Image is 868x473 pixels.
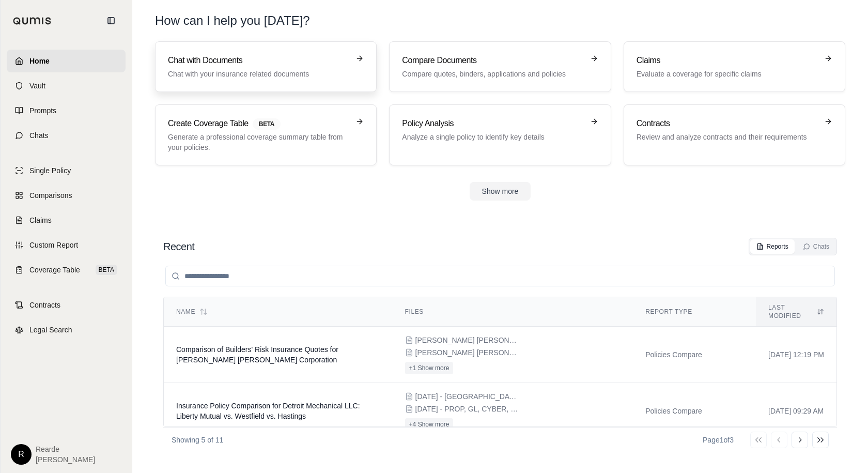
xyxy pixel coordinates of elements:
a: Contracts [7,294,126,316]
span: Custom Report [29,240,78,250]
td: Policies Compare [633,383,756,439]
h3: Create Coverage Table [168,117,349,130]
span: Home [29,56,50,66]
span: Vault [29,81,45,91]
th: Files [393,297,633,327]
h3: Claims [637,54,818,67]
button: Chats [797,239,835,254]
span: Comparison of Builders' Risk Insurance Quotes for Gallagher Kaiser Corporation [176,345,338,364]
span: Prompts [29,105,56,116]
h2: Recent [163,239,194,254]
a: Compare DocumentsCompare quotes, binders, applications and policies [389,41,611,92]
button: Collapse sidebar [103,12,119,29]
div: Name [176,308,380,316]
span: Gallagher Kaiser BR quote Eff 9-01-25.pdf [415,335,519,345]
span: Gallagher Kaiser Corp Quote Proposal.pdf [415,347,519,358]
span: Chats [29,130,49,141]
a: Custom Report [7,234,126,256]
span: 09.27.2025 - PROP, GL, CYBER, BAUT, IM, CRIME, CUMB - Quote - $8,084 - Detroit Mechanical.pdf [415,404,519,414]
span: BETA [253,118,281,130]
a: Chat with DocumentsChat with your insurance related documents [155,41,377,92]
td: [DATE] 09:29 AM [756,383,836,439]
a: Create Coverage TableBETAGenerate a professional coverage summary table from your policies. [155,104,377,165]
p: Compare quotes, binders, applications and policies [402,69,583,79]
span: Legal Search [29,325,72,335]
span: 09.27.2024 - Hastings - CUMB - Policy - $1,164 - Detroit Mechanical.pdf [415,391,519,402]
a: Claims [7,209,126,232]
span: Rearde [36,444,95,454]
td: [DATE] 12:19 PM [756,327,836,383]
span: Contracts [29,300,60,310]
span: [PERSON_NAME] [36,454,95,465]
h3: Chat with Documents [168,54,349,67]
th: Report Type [633,297,756,327]
h1: How can I help you [DATE]? [155,12,845,29]
a: ContractsReview and analyze contracts and their requirements [624,104,845,165]
a: Coverage TableBETA [7,258,126,281]
div: Reports [756,242,788,251]
td: Policies Compare [633,327,756,383]
div: Chats [803,242,829,251]
button: +4 Show more [405,418,454,431]
a: Vault [7,74,126,97]
p: Evaluate a coverage for specific claims [637,69,818,79]
h3: Policy Analysis [402,117,583,130]
a: Policy AnalysisAnalyze a single policy to identify key details [389,104,611,165]
a: Single Policy [7,159,126,182]
button: Reports [750,239,795,254]
p: Generate a professional coverage summary table from your policies. [168,132,349,152]
h3: Compare Documents [402,54,583,67]
button: +1 Show more [405,362,454,374]
a: Prompts [7,99,126,122]
h3: Contracts [637,117,818,130]
div: Last modified [768,303,824,320]
span: Insurance Policy Comparison for Detroit Mechanical LLC: Liberty Mutual vs. Westfield vs. Hastings [176,402,360,420]
img: Qumis Logo [13,17,52,25]
span: BETA [96,265,117,275]
a: Legal Search [7,318,126,341]
p: Analyze a single policy to identify key details [402,132,583,142]
p: Showing 5 of 11 [172,435,223,445]
div: Page 1 of 3 [703,435,734,445]
a: Comparisons [7,184,126,207]
span: Single Policy [29,165,71,176]
span: Coverage Table [29,265,80,275]
p: Review and analyze contracts and their requirements [637,132,818,142]
span: Comparisons [29,190,72,201]
a: Chats [7,124,126,147]
p: Chat with your insurance related documents [168,69,349,79]
span: Claims [29,215,52,225]
a: Home [7,50,126,72]
button: Show more [470,182,531,201]
div: R [11,444,32,465]
a: ClaimsEvaluate a coverage for specific claims [624,41,845,92]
